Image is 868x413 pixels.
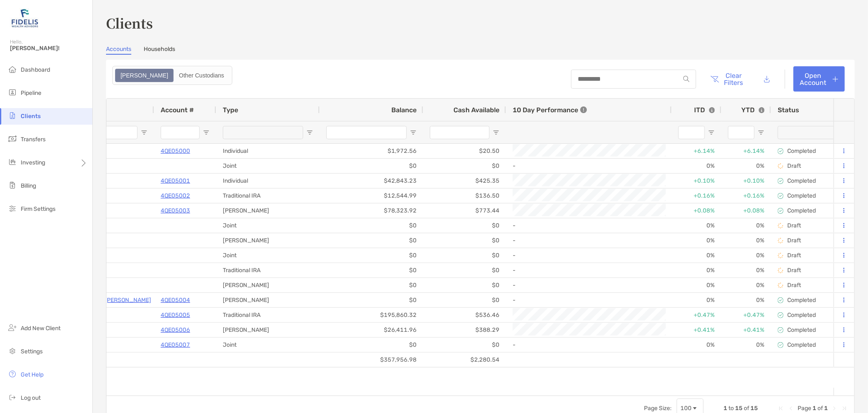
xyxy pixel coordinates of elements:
input: YTD Filter Input [728,126,755,139]
button: Open Filter Menu [758,129,764,136]
img: complete icon [778,208,784,214]
img: draft icon [778,223,784,229]
img: pipeline icon [7,87,17,97]
div: Individual [216,144,320,158]
div: - [513,278,665,292]
p: Completed [787,341,816,348]
div: $78,323.92 [320,203,423,218]
span: Add New Client [21,325,60,332]
span: Settings [21,348,43,355]
div: $388.29 [423,323,506,337]
div: $0 [423,233,506,248]
span: Pipeline [21,89,41,97]
a: 4QE05004 [161,295,190,305]
div: $0 [320,338,423,352]
div: 0% [721,159,771,173]
button: Open Filter Menu [203,129,210,136]
div: [PERSON_NAME] [216,278,320,292]
p: Draft [787,222,801,229]
p: Draft [787,237,801,244]
div: 0% [721,218,771,233]
span: 15 [735,405,743,412]
img: draft icon [778,253,784,258]
img: billing icon [7,180,17,190]
div: 100 [680,405,692,412]
div: $2,280.54 [423,353,506,367]
span: of [817,405,823,412]
button: Open Filter Menu [493,129,499,136]
div: YTD [741,106,764,114]
img: complete icon [778,312,784,318]
div: $0 [320,159,423,173]
p: Completed [787,177,816,184]
div: 0% [672,233,721,248]
div: - [513,219,665,232]
button: Open Filter Menu [708,129,715,136]
img: dashboard icon [7,64,17,74]
span: 1 [824,405,828,412]
div: $0 [423,159,506,173]
div: +0.41% [721,323,771,337]
a: 4QE05006 [161,325,190,335]
span: Firm Settings [21,205,55,213]
span: of [744,405,749,412]
a: 4QE05000 [161,146,190,156]
div: +0.08% [672,203,721,218]
div: +0.47% [672,308,721,322]
span: Balance [391,106,417,114]
div: $0 [423,278,506,292]
img: complete icon [778,327,784,333]
div: $20.50 [423,144,506,158]
button: Open Filter Menu [141,129,147,136]
div: 0% [721,278,771,292]
img: draft icon [778,238,784,244]
div: $195,860.32 [320,308,423,322]
div: $26,411.96 [320,323,423,337]
img: complete icon [778,178,784,184]
div: 0% [721,248,771,263]
div: $12,544.99 [320,188,423,203]
input: Account # Filter Input [161,126,200,139]
div: 0% [672,248,721,263]
input: Cash Available Filter Input [430,126,489,139]
p: 4QE05007 [161,340,190,350]
div: +0.10% [672,174,721,188]
div: Next Page [831,405,838,412]
span: Get Help [21,371,43,378]
div: $1,972.56 [320,144,423,158]
div: +0.47% [721,308,771,322]
a: 4QE05005 [161,310,190,320]
div: - [513,293,665,307]
p: Completed [787,326,816,333]
div: $0 [423,263,506,278]
div: Other Custodians [174,70,229,81]
a: Households [144,46,175,55]
p: 4QE05001 [161,176,190,186]
div: Joint [216,159,320,173]
p: Draft [787,282,801,289]
img: get-help icon [7,369,17,379]
span: Status [778,106,799,114]
div: 0% [672,263,721,278]
div: Page Size: [644,405,672,412]
span: Clients [21,113,41,120]
div: +0.10% [721,174,771,188]
p: Completed [787,192,816,199]
div: 0% [721,293,771,307]
span: Transfers [21,136,46,143]
span: Billing [21,182,36,189]
p: Draft [787,252,801,259]
span: 15 [750,405,758,412]
a: 4QE05002 [161,191,190,201]
button: Open Filter Menu [306,129,313,136]
div: Traditional IRA [216,308,320,322]
img: complete icon [778,193,784,199]
span: Page [798,405,811,412]
img: settings icon [7,346,17,356]
div: 0% [672,278,721,292]
span: 1 [723,405,727,412]
img: logout icon [7,392,17,402]
img: complete icon [778,297,784,303]
div: $0 [320,218,423,233]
